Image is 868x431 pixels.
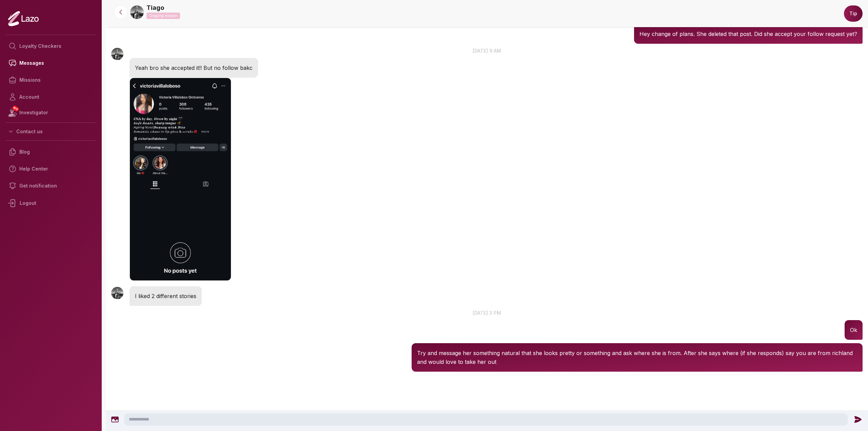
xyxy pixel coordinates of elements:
[111,287,123,299] img: User avatar
[106,309,868,316] p: [DATE] 3 pm
[850,326,857,334] p: Ok
[639,30,857,38] p: Hey change of plans. She deleted that post. Did she accept your follow request yet?
[12,105,19,112] span: NEW
[146,13,180,19] p: Ongoing mission
[844,5,863,22] button: Tip
[5,177,96,194] a: Get notification
[5,105,96,120] a: NEWInvestigator
[130,5,144,19] img: dcaf1818-ca8d-4ccf-9429-b343b998978c
[5,72,96,89] a: Missions
[135,63,253,72] p: Yeah bro she accepted it!! But no follow bakc
[5,89,96,105] a: Account
[135,292,196,300] p: I liked 2 different stories
[106,47,868,54] p: [DATE] 9 am
[5,38,96,55] a: Loyalty Checkers
[5,160,96,177] a: Help Center
[417,349,857,366] p: Try and message her something natural that she looks pretty or something and ask where she is fro...
[5,55,96,72] a: Messages
[5,143,96,160] a: Blog
[5,125,96,138] button: Contact us
[146,3,164,13] a: Tiago
[5,194,96,212] div: Logout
